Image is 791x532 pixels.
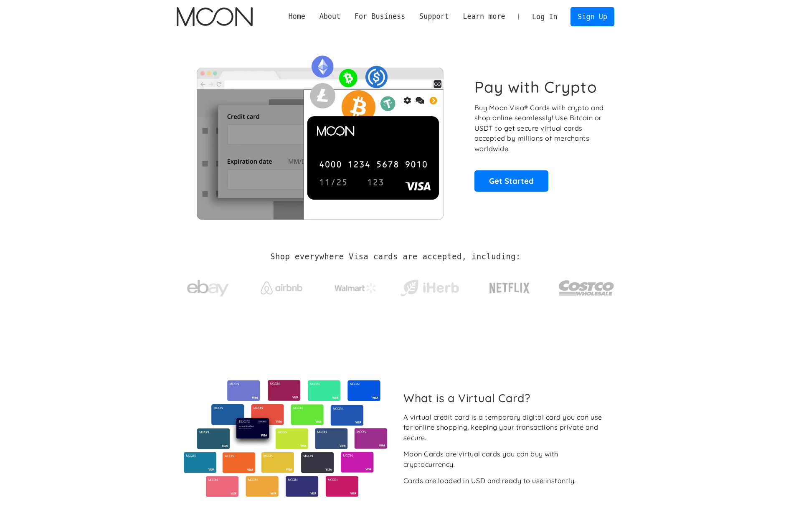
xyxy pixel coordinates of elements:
img: Moon Cards let you spend your crypto anywhere Visa is accepted. [177,50,463,219]
a: Home [281,11,312,22]
img: Costco [558,272,614,304]
p: Buy Moon Visa® Cards with crypto and shop online seamlessly! Use Bitcoin or USDT to get secure vi... [474,103,605,154]
a: Netflix [472,269,547,303]
div: A virtual credit card is a temporary digital card you can use for online shopping, keeping your t... [403,412,608,443]
div: For Business [355,11,405,22]
a: Costco [558,264,614,308]
h2: What is a Virtual Card? [403,391,608,405]
img: iHerb [398,277,461,299]
div: Cards are loaded in USD and ready to use instantly. [403,476,576,486]
a: Log In [525,8,564,26]
img: Moon Logo [177,7,252,26]
div: Learn more [463,11,505,22]
a: Sign Up [570,7,614,26]
img: ebay [187,275,229,301]
img: Airbnb [261,281,302,294]
h2: Shop everywhere Visa cards are accepted, including: [270,252,520,261]
a: Walmart [325,275,387,297]
a: Airbnb [251,273,313,299]
div: Support [419,11,449,22]
h1: Pay with Crypto [474,78,597,96]
img: Netflix [489,278,530,299]
img: Virtual cards from Moon [183,380,388,497]
a: Get Started [474,170,548,191]
a: iHerb [398,269,461,303]
div: About [319,11,341,22]
div: Moon Cards are virtual cards you can buy with cryptocurrency. [403,449,608,469]
img: Walmart [335,283,376,293]
a: ebay [177,267,239,306]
